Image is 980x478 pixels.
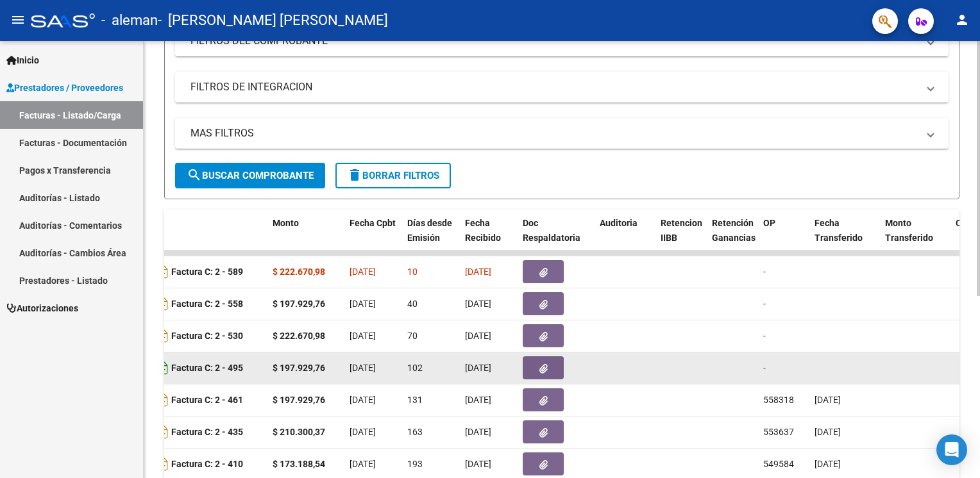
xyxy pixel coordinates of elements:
[707,210,758,266] datatable-header-cell: Retención Ganancias
[10,12,26,28] mat-icon: menu
[175,72,949,103] mat-expansion-panel-header: FILTROS DE INTEGRACION
[171,459,243,470] strong: Factura C: 2 - 410
[171,299,243,309] strong: Factura C: 2 - 558
[407,395,423,405] span: 131
[335,163,451,188] button: Borrar Filtros
[712,218,756,243] span: Retención Ganancias
[407,459,423,469] span: 193
[273,363,325,373] strong: $ 197.929,76
[350,459,376,469] span: [DATE]
[465,267,491,277] span: [DATE]
[407,218,452,243] span: Días desde Emisión
[815,459,841,469] span: [DATE]
[175,118,949,149] mat-expansion-panel-header: MAS FILTROS
[273,299,325,309] strong: $ 197.929,76
[880,210,950,266] datatable-header-cell: Monto Transferido
[101,6,158,35] span: - aleman
[465,427,491,437] span: [DATE]
[6,81,123,95] span: Prestadores / Proveedores
[273,267,325,277] strong: $ 222.670,98
[885,218,933,243] span: Monto Transferido
[815,218,863,243] span: Fecha Transferido
[758,210,809,266] datatable-header-cell: OP
[815,395,841,405] span: [DATE]
[171,267,243,277] strong: Factura C: 2 - 589
[350,331,376,341] span: [DATE]
[465,331,491,341] span: [DATE]
[763,395,794,405] span: 558318
[407,363,423,373] span: 102
[171,427,243,438] strong: Factura C: 2 - 435
[763,427,794,437] span: 553637
[523,218,580,243] span: Doc Respaldatoria
[273,427,325,437] strong: $ 210.300,37
[402,210,460,266] datatable-header-cell: Días desde Emisión
[350,395,376,405] span: [DATE]
[595,210,655,266] datatable-header-cell: Auditoria
[465,363,491,373] span: [DATE]
[407,299,418,309] span: 40
[133,210,267,266] datatable-header-cell: CPBT
[187,167,202,183] mat-icon: search
[347,170,439,181] span: Borrar Filtros
[460,210,518,266] datatable-header-cell: Fecha Recibido
[763,363,766,373] span: -
[763,218,775,228] span: OP
[187,170,314,181] span: Buscar Comprobante
[273,331,325,341] strong: $ 222.670,98
[661,218,702,243] span: Retencion IIBB
[6,301,78,315] span: Autorizaciones
[763,331,766,341] span: -
[815,427,841,437] span: [DATE]
[407,267,418,277] span: 10
[171,331,243,342] strong: Factura C: 2 - 530
[273,459,325,469] strong: $ 173.188,54
[763,299,766,309] span: -
[267,210,344,266] datatable-header-cell: Monto
[763,267,766,277] span: -
[407,331,418,341] span: 70
[350,267,376,277] span: [DATE]
[347,167,362,183] mat-icon: delete
[465,218,501,243] span: Fecha Recibido
[273,395,325,405] strong: $ 197.929,76
[190,80,918,94] mat-panel-title: FILTROS DE INTEGRACION
[175,163,325,188] button: Buscar Comprobante
[171,363,243,374] strong: Factura C: 2 - 495
[344,210,402,266] datatable-header-cell: Fecha Cpbt
[350,363,376,373] span: [DATE]
[350,427,376,437] span: [DATE]
[273,218,299,228] span: Monto
[171,395,243,406] strong: Factura C: 2 - 461
[518,210,595,266] datatable-header-cell: Doc Respaldatoria
[954,12,970,28] mat-icon: person
[655,210,707,266] datatable-header-cell: Retencion IIBB
[465,459,491,469] span: [DATE]
[465,299,491,309] span: [DATE]
[190,126,918,140] mat-panel-title: MAS FILTROS
[809,210,880,266] datatable-header-cell: Fecha Transferido
[350,218,396,228] span: Fecha Cpbt
[465,395,491,405] span: [DATE]
[407,427,423,437] span: 163
[6,53,39,67] span: Inicio
[936,434,967,465] div: Open Intercom Messenger
[763,459,794,469] span: 549584
[158,6,388,35] span: - [PERSON_NAME] [PERSON_NAME]
[350,299,376,309] span: [DATE]
[600,218,638,228] span: Auditoria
